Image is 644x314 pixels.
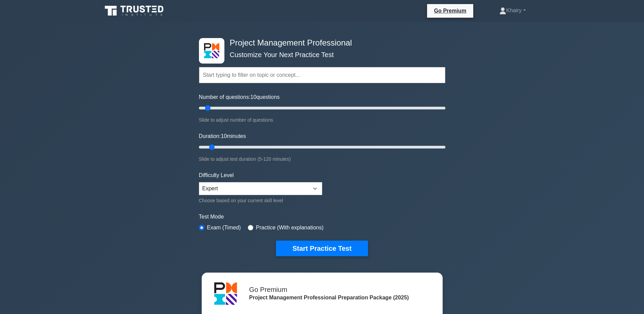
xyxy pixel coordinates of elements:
div: Slide to adjust test duration (5-120 minutes) [199,155,445,163]
label: Duration: minutes [199,132,246,140]
input: Start typing to filter on topic or concept... [199,67,445,83]
h4: Project Management Professional [227,38,412,48]
a: Go Premium [430,6,470,15]
label: Exam (Timed) [207,224,241,232]
div: Choose based on your current skill level [199,196,322,205]
span: 10 [221,133,227,139]
label: Practice (With explanations) [256,224,324,232]
label: Difficulty Level [199,171,234,179]
span: 10 [251,94,257,100]
label: Test Mode [199,213,445,221]
a: Khairy [483,4,542,17]
label: Number of questions: questions [199,93,280,101]
button: Start Practice Test [276,241,368,256]
div: Slide to adjust number of questions [199,116,445,124]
